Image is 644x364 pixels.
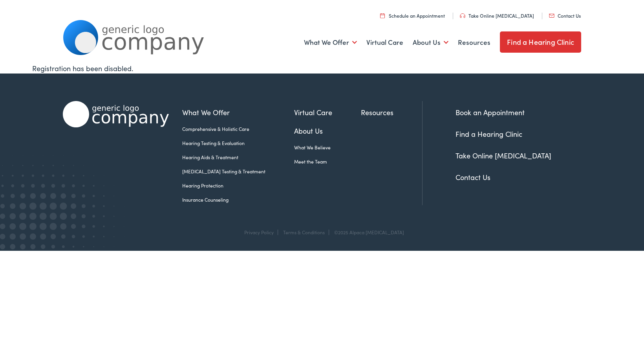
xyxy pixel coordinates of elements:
img: utility icon [460,13,465,18]
a: Terms & Conditions [283,229,325,235]
a: Contact Us [456,172,490,182]
a: Resources [361,107,422,118]
a: About Us [413,28,448,57]
a: About Us [294,125,361,136]
a: Privacy Policy [244,229,274,235]
a: Contact Us [549,12,581,19]
a: What We Offer [182,107,294,118]
a: Find a Hearing Clinic [456,129,522,139]
a: Hearing Testing & Evaluation [182,140,294,147]
a: Virtual Care [366,28,403,57]
a: Comprehensive & Holistic Care [182,125,294,132]
a: Take Online [MEDICAL_DATA] [460,12,534,19]
img: Alpaca Audiology [63,101,169,127]
img: utility icon [549,14,554,18]
a: Schedule an Appointment [380,12,445,19]
a: Virtual Care [294,107,361,118]
a: Find a Hearing Clinic [500,31,581,53]
a: Hearing Aids & Treatment [182,154,294,161]
a: What We Believe [294,144,361,151]
a: What We Offer [304,28,357,57]
a: Meet the Team [294,158,361,165]
a: Insurance Counseling [182,196,294,203]
a: [MEDICAL_DATA] Testing & Treatment [182,168,294,175]
div: ©2025 Alpaca [MEDICAL_DATA] [330,230,404,235]
a: Book an Appointment [456,107,525,117]
img: utility icon [380,13,385,18]
a: Hearing Protection [182,182,294,189]
a: Take Online [MEDICAL_DATA] [456,151,551,160]
a: Resources [458,28,490,57]
div: Registration has been disabled. [32,63,612,74]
